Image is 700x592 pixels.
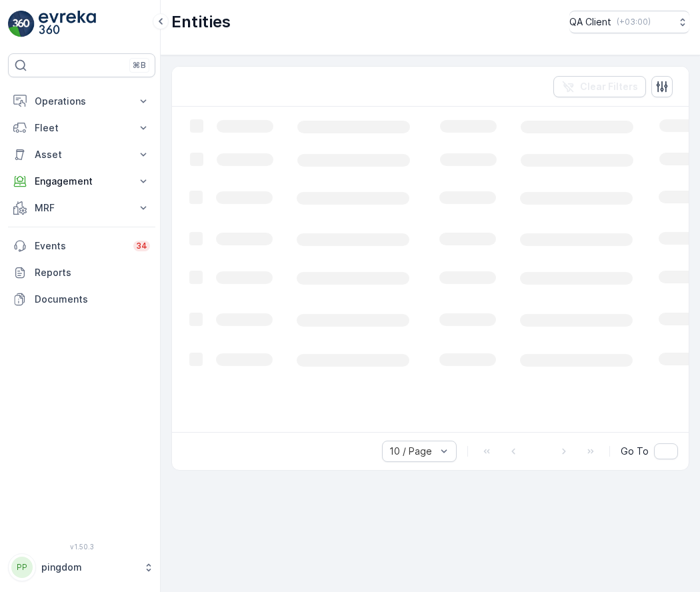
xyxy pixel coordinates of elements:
[621,445,649,458] span: Go To
[8,553,155,581] button: PPpingdom
[35,201,129,215] p: MRF
[8,543,155,551] span: v 1.50.3
[35,121,129,135] p: Fleet
[8,11,35,37] img: logo
[8,286,155,313] a: Documents
[553,76,646,97] button: Clear Filters
[35,175,129,188] p: Engagement
[8,115,155,141] button: Fleet
[35,266,150,279] p: Reports
[39,11,96,37] img: logo_light-DOdMpM7g.png
[11,557,33,578] div: PP
[35,239,125,253] p: Events
[617,17,651,27] p: ( +03:00 )
[569,15,611,29] p: QA Client
[41,561,137,574] p: pingdom
[8,233,155,259] a: Events34
[8,168,155,195] button: Engagement
[171,11,231,33] p: Entities
[133,60,146,71] p: ⌘B
[580,80,638,93] p: Clear Filters
[8,88,155,115] button: Operations
[35,148,129,161] p: Asset
[35,95,129,108] p: Operations
[35,293,150,306] p: Documents
[8,195,155,221] button: MRF
[8,141,155,168] button: Asset
[8,259,155,286] a: Reports
[136,241,147,251] p: 34
[569,11,689,33] button: QA Client(+03:00)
